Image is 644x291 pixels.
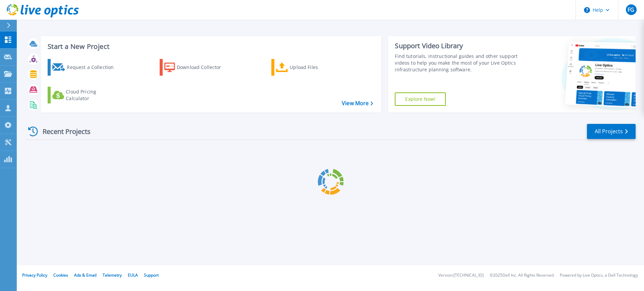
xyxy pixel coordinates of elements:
a: Explore Now! [395,92,446,106]
div: Cloud Pricing Calculator [66,88,119,102]
a: Request a Collection [48,59,122,76]
div: Support Video Library [395,42,521,50]
li: © 2025 Dell Inc. All Rights Reserved [490,273,554,278]
li: Powered by Live Optics, a Dell Technology [560,273,638,278]
a: Support [144,272,159,278]
div: Recent Projects [26,123,100,140]
a: EULA [128,272,138,278]
a: All Projects [587,124,636,139]
div: Upload Files [290,61,343,74]
a: Cookies [53,272,68,278]
div: Download Collector [177,61,230,74]
span: FG [628,7,634,12]
a: Upload Files [271,59,346,76]
a: Cloud Pricing Calculator [48,87,122,103]
h3: Start a New Project [48,43,373,50]
div: Find tutorials, instructional guides and other support videos to help you make the most of your L... [395,53,521,73]
li: Version: [TECHNICAL_ID] [438,273,484,278]
a: Download Collector [160,59,234,76]
div: Request a Collection [67,61,120,74]
a: View More [342,100,373,106]
a: Privacy Policy [22,272,47,278]
a: Telemetry [103,272,122,278]
a: Ads & Email [74,272,97,278]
